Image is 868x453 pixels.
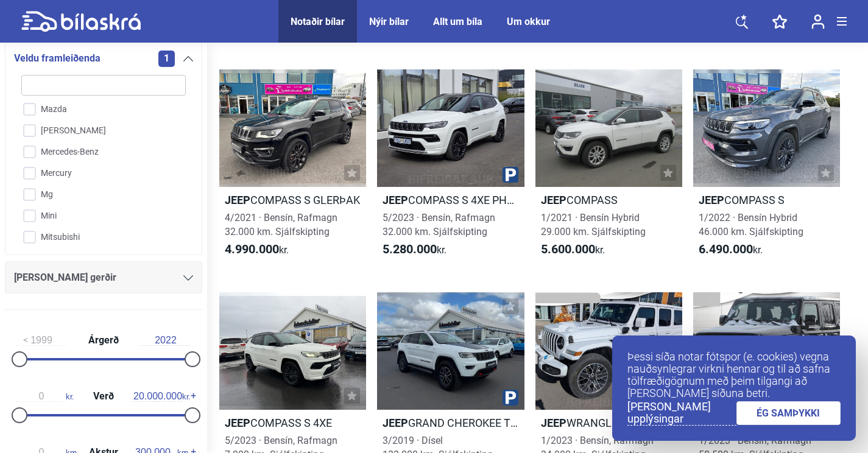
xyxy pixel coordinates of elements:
[693,69,840,268] a: JeepCOMPASS S1/2022 · Bensín Hybrid46.000 km. Sjálfskipting6.490.000kr.
[383,242,437,256] b: 5.280.000
[133,391,190,402] span: kr.
[225,242,279,256] b: 4.990.000
[541,194,566,206] b: Jeep
[14,269,116,286] span: [PERSON_NAME] gerðir
[699,194,724,206] b: Jeep
[627,351,841,399] p: Þessi síða notar fótspor (e. cookies) vegna nauðsynlegrar virkni hennar og til að safna tölfræðig...
[85,335,122,345] span: Árgerð
[377,416,524,430] h2: GRAND CHEROKEE TRAILHAWK
[369,16,409,27] a: Nýir bílar
[225,416,250,429] b: Jeep
[383,416,408,429] b: Jeep
[14,50,101,67] span: Veldu framleiðenda
[541,212,646,237] span: 1/2021 · Bensín Hybrid 29.000 km. Sjálfskipting
[383,194,408,206] b: Jeep
[541,416,566,429] b: Jeep
[693,193,840,207] h2: COMPASS S
[699,242,753,256] b: 6.490.000
[225,194,250,206] b: Jeep
[158,51,175,67] span: 1
[90,392,117,401] span: Verð
[219,69,366,268] a: JeepCOMPASS S GLERÞAK4/2021 · Bensín, Rafmagn32.000 km. Sjálfskipting4.990.000kr.
[535,416,682,430] h2: WRANGLER AXE HIGH ALTITUDE
[383,242,446,257] span: kr.
[535,69,682,268] a: JeepCOMPASS1/2021 · Bensín Hybrid29.000 km. Sjálfskipting5.600.000kr.
[699,212,803,237] span: 1/2022 · Bensín Hybrid 46.000 km. Sjálfskipting
[627,401,736,426] a: [PERSON_NAME] upplýsingar
[291,16,345,27] a: Notaðir bílar
[433,16,482,27] a: Allt um bíla
[503,390,518,406] img: parking.png
[225,212,337,237] span: 4/2021 · Bensín, Rafmagn 32.000 km. Sjálfskipting
[219,193,366,207] h2: COMPASS S GLERÞAK
[377,193,524,207] h2: COMPASS S 4XE PHEV
[535,193,682,207] h2: COMPASS
[811,14,825,29] img: user-login.svg
[219,416,366,430] h2: COMPASS S 4XE
[736,401,841,425] a: ÉG SAMÞYKKI
[541,242,595,256] b: 5.600.000
[383,212,495,237] span: 5/2023 · Bensín, Rafmagn 32.000 km. Sjálfskipting
[503,167,518,183] img: parking.png
[507,16,550,27] a: Um okkur
[699,242,763,257] span: kr.
[377,69,524,268] a: JeepCOMPASS S 4XE PHEV5/2023 · Bensín, Rafmagn32.000 km. Sjálfskipting5.280.000kr.
[17,391,74,402] span: kr.
[541,242,605,257] span: kr.
[225,242,289,257] span: kr.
